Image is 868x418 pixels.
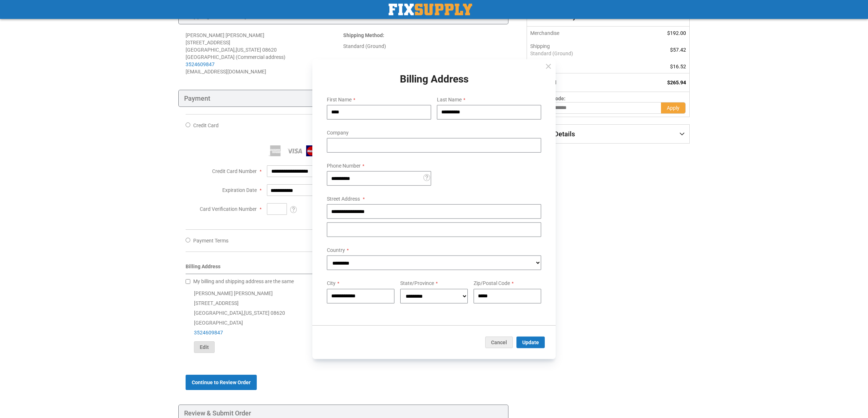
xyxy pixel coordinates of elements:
span: Apply [667,105,680,111]
span: [EMAIL_ADDRESS][DOMAIN_NAME] [186,69,266,75]
span: [US_STATE] [236,47,261,53]
div: Standard (Ground) [343,43,501,50]
span: Update [522,339,539,345]
span: Expiration Date [222,187,257,193]
div: [PERSON_NAME] [PERSON_NAME] [STREET_ADDRESS] [GEOGRAPHIC_DATA] , 08620 [GEOGRAPHIC_DATA] [186,289,501,353]
address: [PERSON_NAME] [PERSON_NAME] [STREET_ADDRESS] [GEOGRAPHIC_DATA] , 08620 [GEOGRAPHIC_DATA] (Commerc... [186,32,343,75]
button: Continue to Review Order [186,375,257,390]
th: Tax [527,60,634,73]
span: Street Address [327,196,360,202]
span: Edit [200,344,209,350]
span: Payment Terms [193,238,228,244]
button: Update [516,336,545,348]
span: State/Province [400,280,434,286]
img: MasterCard [306,145,323,156]
span: First Name [327,97,352,103]
span: Zip/Postal Code [474,280,510,286]
a: 3524609847 [186,61,215,67]
span: Cancel [491,339,507,345]
span: Shipping Method [343,32,383,38]
span: My billing and shipping address are the same [193,278,294,284]
span: City [327,280,336,286]
a: 3524609847 [194,330,223,335]
a: store logo [389,4,472,15]
strong: : [343,32,384,38]
img: Visa [287,145,303,156]
span: Company [327,130,349,136]
span: Credit Card Number [212,168,257,174]
button: Edit [194,341,215,353]
span: Phone Number [327,163,361,169]
span: $57.42 [670,47,686,53]
span: Card Verification Number [200,206,257,212]
span: Continue to Review Order [192,379,251,385]
button: Cancel [485,336,513,348]
span: Last Name [437,97,462,103]
span: $16.52 [670,64,686,69]
span: $265.94 [667,80,686,85]
span: Shipping [530,43,550,49]
span: Credit Card [193,122,219,128]
img: Fix Industrial Supply [389,4,472,15]
span: [US_STATE] [244,310,269,316]
div: Billing Address [186,263,501,274]
h1: Billing Address [321,74,547,85]
div: Payment [178,90,508,107]
span: Standard (Ground) [530,50,630,57]
span: Country [327,247,345,253]
button: Apply [661,102,686,114]
span: $192.00 [667,30,686,36]
img: American Express [267,145,284,156]
th: Merchandise [527,27,634,40]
